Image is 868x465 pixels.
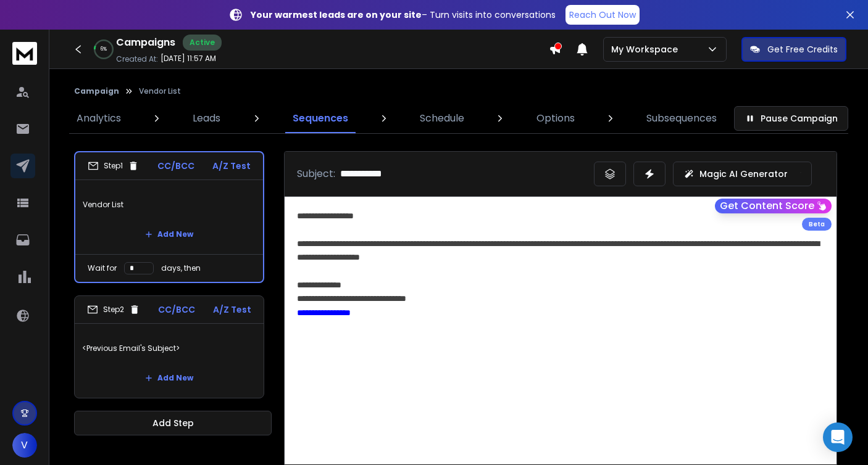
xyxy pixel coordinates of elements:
[158,303,195,316] p: CC/BCC
[12,42,37,65] img: logo
[116,54,158,64] p: Created At:
[285,104,356,133] a: Sequences
[193,111,220,126] p: Leads
[74,151,264,283] li: Step1CC/BCCA/Z TestVendor ListAdd NewWait fordays, then
[734,106,848,131] button: Pause Campaign
[297,167,335,181] p: Subject:
[12,433,37,458] button: V
[213,303,251,316] p: A/Z Test
[116,35,175,50] h1: Campaigns
[529,104,582,133] a: Options
[699,168,788,180] p: Magic AI Generator
[82,331,256,366] p: <Previous Email's Subject>
[74,411,272,435] button: Add Step
[673,162,812,186] button: Magic AI Generator
[161,54,216,64] p: [DATE] 11:57 AM
[161,263,201,273] p: days, then
[183,35,222,51] div: Active
[420,111,464,126] p: Schedule
[135,222,203,247] button: Add New
[767,43,838,56] p: Get Free Credits
[412,104,472,133] a: Schedule
[802,218,832,231] div: Beta
[87,304,140,315] div: Step 2
[565,5,640,25] a: Reach Out Now
[715,199,832,213] button: Get Content Score
[639,104,724,133] a: Subsequences
[69,104,128,133] a: Analytics
[157,160,194,172] p: CC/BCC
[823,422,853,452] div: Open Intercom Messenger
[101,46,107,53] p: 6 %
[139,86,181,96] p: Vendor List
[251,9,556,21] p: – Turn visits into conversations
[74,295,264,398] li: Step2CC/BCCA/Z Test<Previous Email's Subject>Add New
[83,187,256,222] p: Vendor List
[741,37,846,62] button: Get Free Credits
[569,9,636,21] p: Reach Out Now
[88,160,139,171] div: Step 1
[212,160,251,172] p: A/Z Test
[611,43,683,56] p: My Workspace
[77,111,121,126] p: Analytics
[293,111,348,126] p: Sequences
[88,263,117,273] p: Wait for
[536,111,575,126] p: Options
[646,111,717,126] p: Subsequences
[74,86,119,96] button: Campaign
[185,104,228,133] a: Leads
[135,366,203,390] button: Add New
[251,9,422,21] strong: Your warmest leads are on your site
